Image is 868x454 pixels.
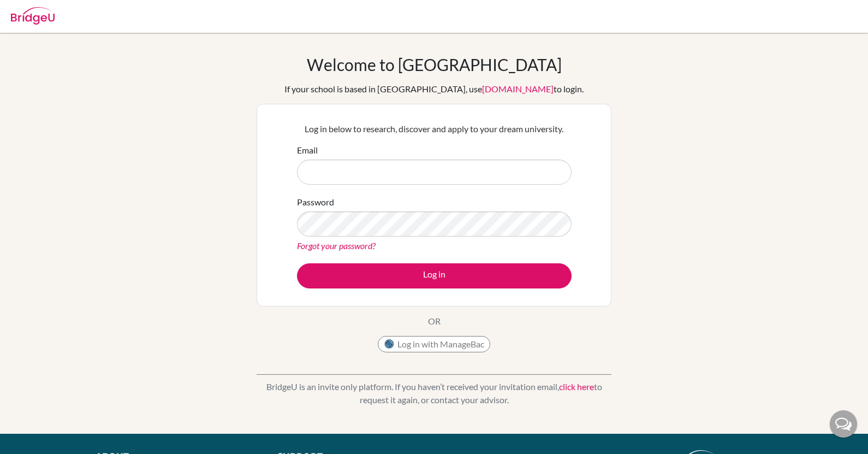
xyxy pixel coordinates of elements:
p: BridgeU is an invite only platform. If you haven’t received your invitation email, to request it ... [257,380,611,406]
label: Email [297,144,318,157]
h1: Welcome to [GEOGRAPHIC_DATA] [307,55,562,74]
a: Forgot your password? [297,240,376,251]
a: [DOMAIN_NAME] [482,84,554,94]
button: Log in [297,263,572,288]
div: If your school is based in [GEOGRAPHIC_DATA], use to login. [284,82,584,96]
a: click here [559,381,594,392]
img: Bridge-U [11,7,55,25]
button: Log in with ManageBac [378,336,490,352]
p: Log in below to research, discover and apply to your dream university. [297,122,572,135]
p: OR [428,315,441,328]
label: Password [297,196,334,209]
